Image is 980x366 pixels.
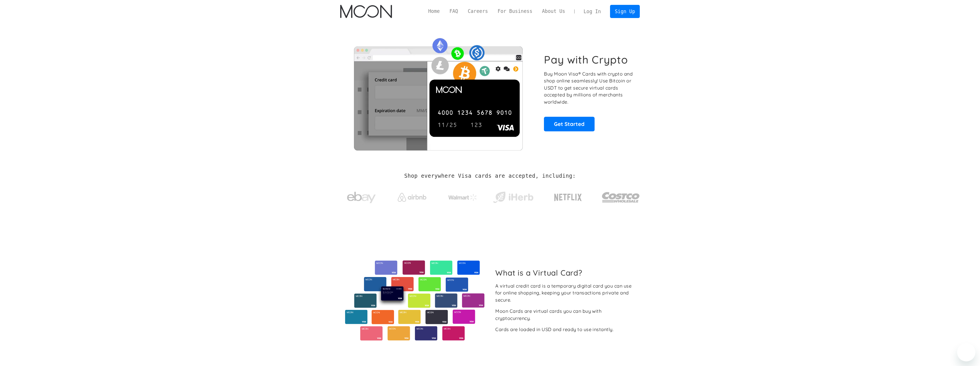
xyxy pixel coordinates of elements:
[495,268,635,277] h2: What is a Virtual Card?
[340,183,383,209] a: ebay
[404,173,576,179] h2: Shop everywhere Visa cards are accepted, including:
[441,188,484,204] a: Walmart
[423,8,445,15] a: Home
[344,260,485,341] img: Virtual cards from Moon
[340,5,392,18] img: Moon Logo
[340,34,536,150] img: Moon Cards let you spend your crypto anywhere Visa is accepted.
[492,184,534,208] a: iHerb
[957,343,975,361] iframe: Botón para iniciar la ventana de mensajería
[492,190,534,205] img: iHerb
[495,282,635,304] div: A virtual credit card is a temporary digital card you can use for online shopping, keeping your t...
[445,8,463,15] a: FAQ
[391,187,433,205] a: Airbnb
[544,70,633,106] p: Buy Moon Visa® Cards with crypto and shop online seamlessly! Use Bitcoin or USDT to get secure vi...
[340,5,392,18] a: home
[602,187,640,208] img: Costco
[602,181,640,211] a: Costco
[493,8,537,15] a: For Business
[398,193,426,202] img: Airbnb
[554,190,582,205] img: Netflix
[347,189,376,207] img: ebay
[544,117,595,131] a: Get Started
[544,53,628,66] h1: Pay with Crypto
[537,8,570,15] a: About Us
[579,5,606,18] a: Log In
[463,8,493,15] a: Careers
[543,185,594,207] a: Netflix
[495,308,635,322] div: Moon Cards are virtual cards you can buy with cryptocurrency.
[495,326,613,333] div: Cards are loaded in USD and ready to use instantly.
[448,194,477,201] img: Walmart
[610,5,640,18] a: Sign Up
